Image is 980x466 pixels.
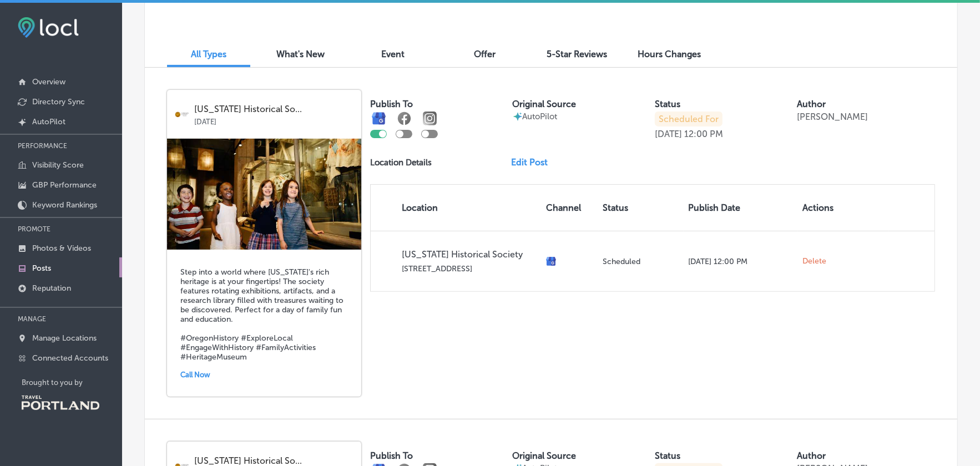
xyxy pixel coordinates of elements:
[32,117,65,126] p: AutoPilot
[32,77,65,87] p: Overview
[603,257,680,266] p: Scheduled
[684,185,797,231] th: Publish Date
[797,450,826,461] label: Author
[797,112,868,122] p: [PERSON_NAME]
[22,378,122,387] p: Brought to you by
[191,49,226,59] span: All Types
[32,200,97,210] p: Keyword Rankings
[513,99,577,109] label: Original Source
[599,185,684,231] th: Status
[638,49,701,59] span: Hours Changes
[381,49,405,59] span: Event
[688,257,793,266] p: [DATE] 12:00 PM
[370,450,413,461] label: Publish To
[194,104,353,114] p: [US_STATE] Historical So...
[32,333,97,343] p: Manage Locations
[32,244,91,253] p: Photos & Videos
[32,180,97,190] p: GBP Performance
[684,129,723,139] p: 12:00 PM
[542,185,599,231] th: Channel
[655,129,682,139] p: [DATE]
[371,185,542,231] th: Location
[175,108,189,121] img: logo
[798,185,843,231] th: Actions
[797,99,826,109] label: Author
[370,158,432,168] p: Location Details
[194,114,353,126] p: [DATE]
[547,49,608,59] span: 5-Star Reviews
[802,256,826,266] span: Delete
[32,353,108,363] p: Connected Accounts
[22,396,99,410] img: Travel Portland
[512,157,557,168] a: Edit Post
[402,264,537,273] p: [STREET_ADDRESS]
[655,112,723,126] p: Scheduled For
[655,450,680,461] label: Status
[277,49,325,59] span: What's New
[32,283,71,293] p: Reputation
[194,456,353,466] p: [US_STATE] Historical So...
[655,99,680,109] label: Status
[523,112,558,121] p: AutoPilot
[180,267,348,362] h5: Step into a world where [US_STATE]'s rich heritage is at your fingertips! The society features ro...
[32,160,84,170] p: Visibility Score
[513,112,523,121] img: autopilot-icon
[474,49,496,59] span: Offer
[32,97,85,107] p: Directory Sync
[370,99,413,109] label: Publish To
[402,249,537,260] p: [US_STATE] Historical Society
[32,264,51,273] p: Posts
[513,450,577,461] label: Original Source
[167,139,361,250] img: 1602829657image_ed912950-e5b4-45af-9cad-b9b4a826d227.jpg
[18,17,79,38] img: fda3e92497d09a02dc62c9cd864e3231.png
